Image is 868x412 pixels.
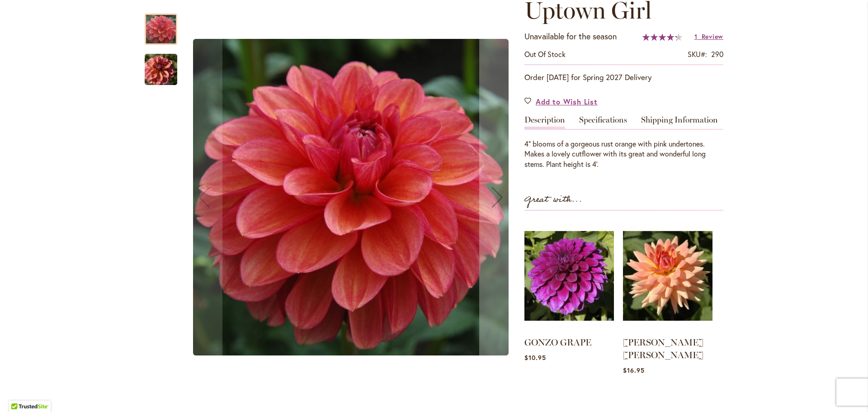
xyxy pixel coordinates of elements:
span: $10.95 [524,353,546,362]
iframe: Launch Accessibility Center [7,380,32,405]
span: Review [702,32,723,41]
a: 1 Review [694,32,723,41]
span: $16.95 [623,366,645,374]
strong: Great with... [524,192,582,207]
div: 4" blooms of a gorgeous rust orange with pink undertones. Makes a lovely cutflower with its great... [524,139,723,170]
img: Uptown Girl [193,39,509,355]
a: Add to Wish List [524,96,598,107]
a: GONZO GRAPE [524,337,591,348]
div: Product Images [186,5,557,390]
p: Unavailable for the season [524,31,617,43]
span: 1 [694,32,698,41]
span: Add to Wish List [536,96,598,107]
div: Detailed Product Info [524,116,723,170]
div: Uptown Girl [145,5,186,45]
img: GONZO GRAPE [524,220,614,332]
strong: SKU [688,49,707,59]
p: Order [DATE] for Spring 2027 Delivery [524,72,723,83]
img: Mary Jo [623,220,712,332]
div: 87% [642,33,682,41]
div: Uptown Girl [186,5,515,390]
div: Uptown Girl [145,45,177,85]
a: Description [524,116,565,129]
div: 290 [711,49,723,60]
button: Next [479,5,515,390]
img: Uptown Girl [128,48,193,91]
a: Shipping Information [641,116,718,129]
span: Out of stock [524,49,566,59]
a: Specifications [579,116,627,129]
div: Availability [524,49,566,60]
div: Uptown GirlUptown Girl [186,5,515,390]
a: [PERSON_NAME] [PERSON_NAME] [623,337,703,360]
